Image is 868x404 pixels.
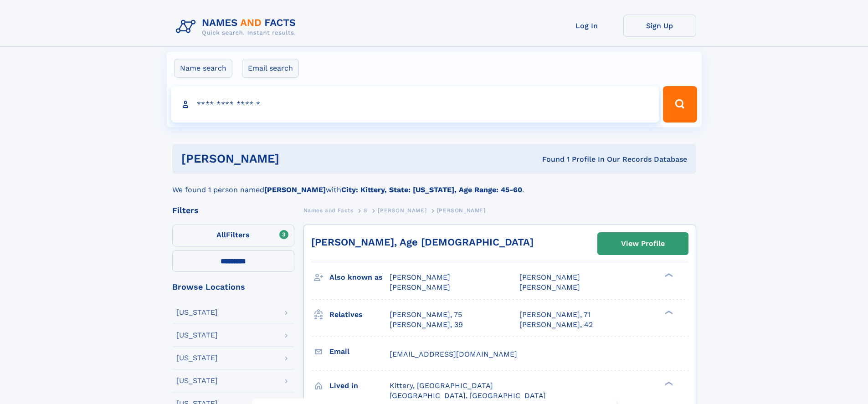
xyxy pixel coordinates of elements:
span: [PERSON_NAME] [519,283,580,291]
div: [US_STATE] [176,354,218,362]
button: Search Button [663,86,697,123]
a: S [364,205,368,216]
div: Filters [172,206,294,215]
img: Logo Names and Facts [172,15,303,39]
div: Found 1 Profile In Our Records Database [411,154,687,164]
b: City: Kittery, State: [US_STATE], Age Range: 45-60 [341,185,522,194]
a: [PERSON_NAME], 39 [390,320,463,330]
h3: Also known as [329,270,390,285]
a: [PERSON_NAME], Age [DEMOGRAPHIC_DATA] [311,236,534,248]
b: [PERSON_NAME] [264,185,326,194]
div: [US_STATE] [176,377,218,384]
a: Names and Facts [303,205,354,216]
a: [PERSON_NAME] [378,205,426,216]
span: All [216,230,226,239]
span: Kittery, [GEOGRAPHIC_DATA] [390,381,493,390]
div: [US_STATE] [176,309,218,316]
div: View Profile [621,233,665,254]
div: ❯ [663,380,673,386]
label: Name search [174,59,232,78]
label: Email search [242,59,299,78]
span: [PERSON_NAME] [378,207,426,214]
span: [PERSON_NAME] [519,273,580,281]
a: [PERSON_NAME], 75 [390,310,462,320]
h3: Email [329,344,390,359]
div: Browse Locations [172,283,294,291]
label: Filters [172,225,294,246]
a: Sign Up [623,15,696,37]
a: [PERSON_NAME], 71 [519,310,591,320]
span: [EMAIL_ADDRESS][DOMAIN_NAME] [390,350,517,358]
h3: Relatives [329,307,390,322]
a: View Profile [598,233,688,255]
h1: [PERSON_NAME] [181,153,411,164]
h3: Lived in [329,378,390,394]
div: We found 1 person named with . [172,174,696,195]
input: search input [171,86,659,123]
span: S [364,207,368,214]
span: [PERSON_NAME] [390,273,450,281]
div: ❯ [663,272,673,278]
div: ❯ [663,309,673,315]
div: [US_STATE] [176,332,218,339]
span: [PERSON_NAME] [437,207,486,214]
span: [PERSON_NAME] [390,283,450,291]
a: [PERSON_NAME], 42 [519,320,593,330]
a: Log In [550,15,623,37]
span: [GEOGRAPHIC_DATA], [GEOGRAPHIC_DATA] [390,391,546,400]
